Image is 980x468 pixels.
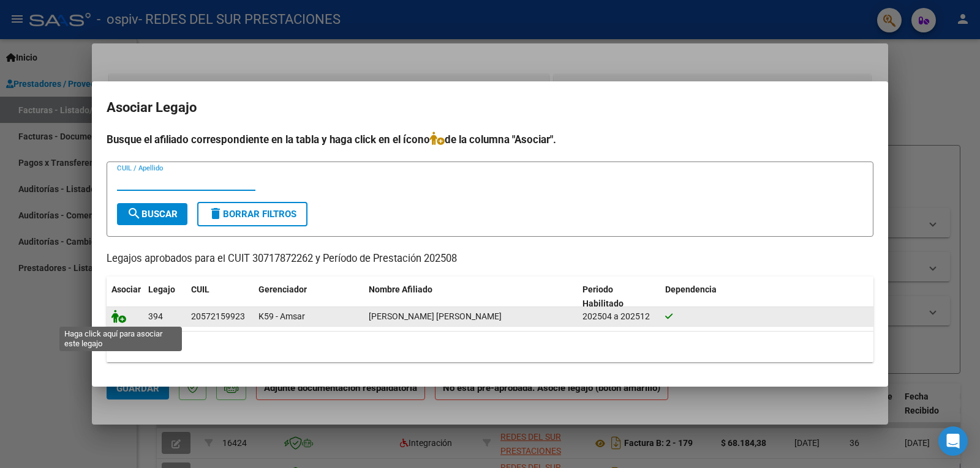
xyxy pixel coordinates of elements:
[208,206,223,221] mat-icon: delete
[127,206,141,221] mat-icon: search
[254,277,364,317] datatable-header-cell: Gerenciador
[208,209,296,220] span: Borrar Filtros
[107,277,143,317] datatable-header-cell: Asociar
[117,203,187,225] button: Buscar
[258,311,305,321] span: K59 - Amsar
[107,251,873,267] p: Legajos aprobados para el CUIT 30717872262 y Período de Prestación 202508
[578,277,660,317] datatable-header-cell: Periodo Habilitado
[143,277,186,317] datatable-header-cell: Legajo
[665,284,717,294] span: Dependencia
[369,311,502,321] span: GUERRA ARKATYN SANTIAGO JAVIER
[186,277,254,317] datatable-header-cell: CUIL
[107,132,873,147] h4: Busque el afiliado correspondiente en la tabla y haga click en el ícono de la columna "Asociar".
[191,310,245,324] div: 20572159923
[107,96,873,119] h2: Asociar Legajo
[369,284,432,294] span: Nombre Afiliado
[127,209,178,220] span: Buscar
[148,311,163,321] span: 394
[197,202,307,226] button: Borrar Filtros
[191,284,209,294] span: CUIL
[582,310,655,324] div: 202504 a 202512
[938,426,968,456] div: Open Intercom Messenger
[148,284,175,294] span: Legajo
[107,332,873,362] div: 1 registros
[582,284,624,308] span: Periodo Habilitado
[660,277,874,317] datatable-header-cell: Dependencia
[364,277,578,317] datatable-header-cell: Nombre Afiliado
[258,284,307,294] span: Gerenciador
[111,284,141,294] span: Asociar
